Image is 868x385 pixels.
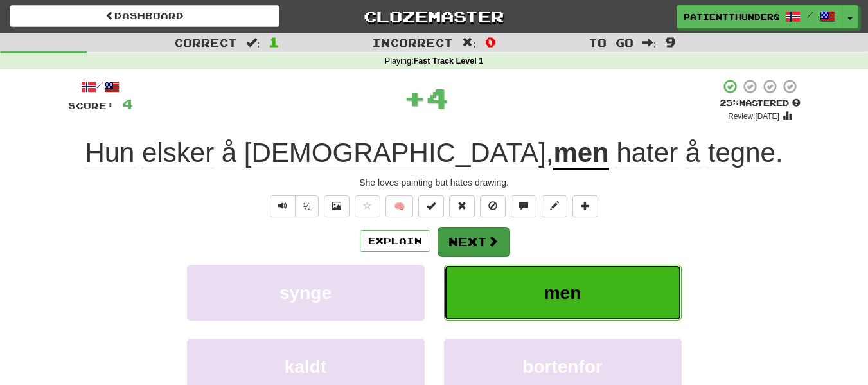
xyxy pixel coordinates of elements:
[68,100,114,111] span: Score:
[708,138,775,168] span: tegne
[677,5,842,28] a: PatientThunder8090 /
[616,138,678,168] span: hater
[609,138,783,168] span: .
[360,230,430,252] button: Explain
[68,176,801,189] div: She loves painting but hates drawing.
[403,78,426,117] span: +
[480,195,506,217] button: Ignore sentence (alt+i)
[279,283,332,303] span: synge
[684,11,779,22] span: PatientThunder8090
[444,265,682,321] button: men
[246,37,260,48] span: :
[807,10,813,19] span: /
[142,138,214,168] span: elsker
[122,96,133,112] span: 4
[418,195,444,217] button: Set this sentence to 100% Mastered (alt+m)
[68,78,133,94] div: /
[449,195,475,217] button: Reset to 0% Mastered (alt+r)
[270,195,296,217] button: Play sentence audio (ctl+space)
[544,283,581,303] span: men
[511,195,536,217] button: Discuss sentence (alt+u)
[355,195,380,217] button: Favorite sentence (alt+f)
[385,195,413,217] button: 🧠
[174,36,237,49] span: Correct
[10,5,279,27] a: Dashboard
[572,195,598,217] button: Add to collection (alt+a)
[295,195,319,217] button: ½
[438,227,509,256] button: Next
[372,36,453,49] span: Incorrect
[720,98,739,108] span: 25 %
[85,138,134,168] span: Hun
[553,138,608,170] u: men
[522,357,602,377] span: bortenfor
[485,34,496,49] span: 0
[324,195,350,217] button: Show image (alt+x)
[720,98,801,109] div: Mastered
[244,138,546,168] span: [DEMOGRAPHIC_DATA]
[426,82,448,114] span: 4
[728,112,779,121] small: Review: [DATE]
[589,36,633,49] span: To go
[267,195,319,217] div: Text-to-speech controls
[414,57,484,66] strong: Fast Track Level 1
[269,34,279,49] span: 1
[299,5,569,28] a: Clozemaster
[285,357,326,377] span: kaldt
[187,265,425,321] button: synge
[542,195,567,217] button: Edit sentence (alt+d)
[462,37,476,48] span: :
[665,34,676,49] span: 9
[642,37,657,48] span: :
[686,138,700,168] span: å
[222,138,236,168] span: å
[85,138,553,168] span: ,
